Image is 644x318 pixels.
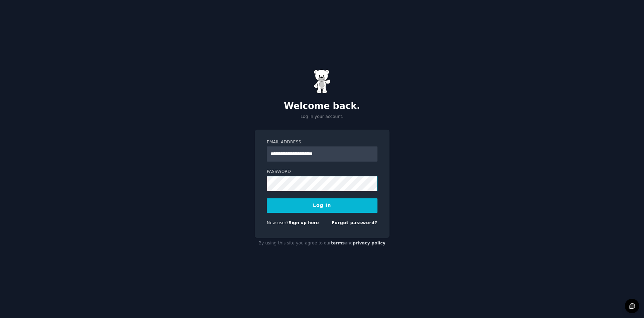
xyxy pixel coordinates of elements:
[267,198,377,213] button: Log In
[255,101,389,112] h2: Welcome back.
[267,220,289,225] span: New user?
[332,220,377,225] a: Forgot password?
[267,139,377,145] label: Email Address
[267,169,377,175] label: Password
[353,241,386,245] a: privacy policy
[255,114,389,120] p: Log in your account.
[255,238,389,249] div: By using this site you agree to our and
[314,69,331,94] img: Gummy Bear
[331,241,344,245] a: terms
[289,220,319,225] a: Sign up here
